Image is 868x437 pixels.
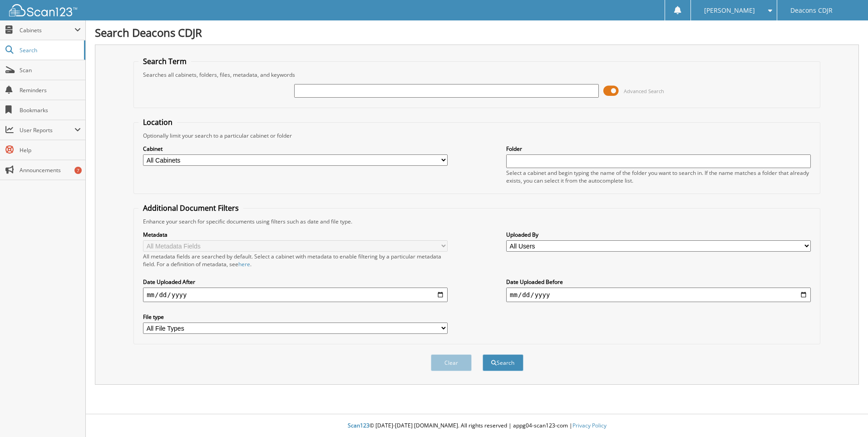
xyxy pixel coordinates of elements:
img: scan123-logo-white.svg [9,4,77,16]
div: All metadata fields are searched by default. Select a cabinet with metadata to enable filtering b... [143,253,448,268]
a: here [238,260,250,268]
span: Cabinets [20,26,74,34]
label: File type [143,313,448,321]
button: Search [483,354,523,371]
label: Date Uploaded After [143,278,448,286]
div: 7 [74,167,82,174]
legend: Search Term [138,56,191,66]
span: Announcements [20,166,81,174]
span: Search [20,46,79,54]
div: Optionally limit your search to a particular cabinet or folder [138,132,815,139]
span: Bookmarks [20,106,81,114]
h1: Search Deacons CDJR [95,25,859,40]
label: Date Uploaded Before [506,278,811,286]
span: Deacons CDJR [790,8,833,13]
input: end [506,288,811,302]
label: Uploaded By [506,231,811,238]
span: Scan123 [348,422,370,429]
legend: Location [138,117,177,127]
div: Enhance your search for specific documents using filters such as date and file type. [138,218,815,225]
span: [PERSON_NAME] [704,8,755,13]
label: Folder [506,145,811,153]
legend: Additional Document Filters [138,203,243,213]
label: Metadata [143,231,448,238]
span: Reminders [20,86,81,94]
span: Help [20,146,81,154]
span: Advanced Search [624,88,664,94]
span: User Reports [20,126,74,134]
button: Clear [431,354,472,371]
div: Searches all cabinets, folders, files, metadata, and keywords [138,71,815,79]
div: Select a cabinet and begin typing the name of the folder you want to search in. If the name match... [506,169,811,184]
input: start [143,288,448,302]
div: © [DATE]-[DATE] [DOMAIN_NAME]. All rights reserved | appg04-scan123-com | [86,415,868,437]
span: Scan [20,66,81,74]
label: Cabinet [143,145,448,153]
a: Privacy Policy [572,422,607,429]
